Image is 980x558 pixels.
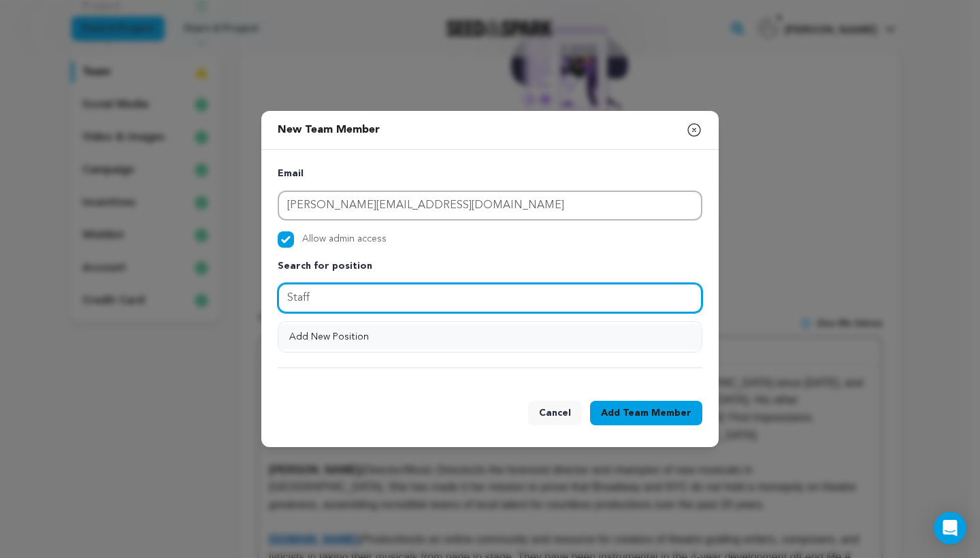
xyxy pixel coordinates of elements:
p: Email [278,166,702,182]
button: Add New Position [278,325,702,349]
p: New Team Member [278,116,380,144]
p: Search for position [278,259,702,275]
div: Open Intercom Messenger [934,512,966,544]
button: AddTeam Member [590,401,702,425]
button: Cancel [528,401,582,425]
input: Start typing... [278,283,702,313]
span: Team Member [623,406,691,420]
span: Allow admin access [302,231,387,248]
input: Allow admin access [278,231,294,248]
p: Selected roles (max 0 of 3) [278,324,395,340]
input: Email address [278,191,702,220]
